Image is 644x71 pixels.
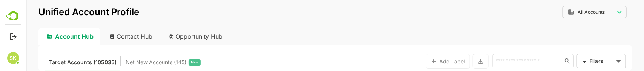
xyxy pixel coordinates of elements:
[400,54,444,69] button: Add Label
[77,28,133,45] div: Contact Hub
[136,28,203,45] div: Opportunity Hub
[541,9,588,16] div: All Accounts
[551,9,578,15] span: All Accounts
[4,9,23,24] img: BambooboxLogoMark.f1c84d78b4c51b1a7b5f700c9845e183.svg
[23,57,90,67] span: Known accounts you’ve identified to target - imported from CRM, Offline upload, or promoted from ...
[563,53,599,69] div: Filters
[7,52,19,64] div: SK
[446,54,462,69] button: Export the selected data as CSV
[563,57,587,65] div: Filters
[12,28,74,45] div: Account Hub
[99,57,160,67] span: Net New Accounts ( 145 )
[8,32,18,42] button: Logout
[536,5,600,20] div: All Accounts
[164,57,172,67] span: New
[12,8,113,17] p: Unified Account Profile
